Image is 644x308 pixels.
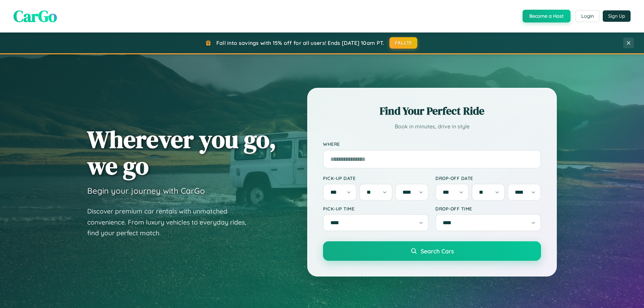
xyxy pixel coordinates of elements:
label: Where [323,141,541,147]
h3: Begin your journey with CarGo [87,186,205,196]
button: Login [576,10,599,22]
button: Search Cars [323,241,541,261]
h2: Find Your Perfect Ride [323,104,541,118]
button: FALL15 [389,37,418,49]
button: Sign Up [603,10,631,22]
p: Discover premium car rentals with unmatched convenience. From luxury vehicles to everyday rides, ... [87,206,255,239]
button: Become a Host [523,10,571,22]
label: Pick-up Date [323,175,429,181]
span: CarGo [13,5,57,27]
h1: Wherever you go, we go [87,126,276,179]
label: Pick-up Time [323,206,429,211]
p: Book in minutes, drive in style [323,122,541,131]
span: Fall into savings with 15% off for all users! Ends [DATE] 10am PT. [216,40,384,46]
label: Drop-off Time [435,206,541,211]
span: Search Cars [421,247,454,255]
label: Drop-off Date [435,175,541,181]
